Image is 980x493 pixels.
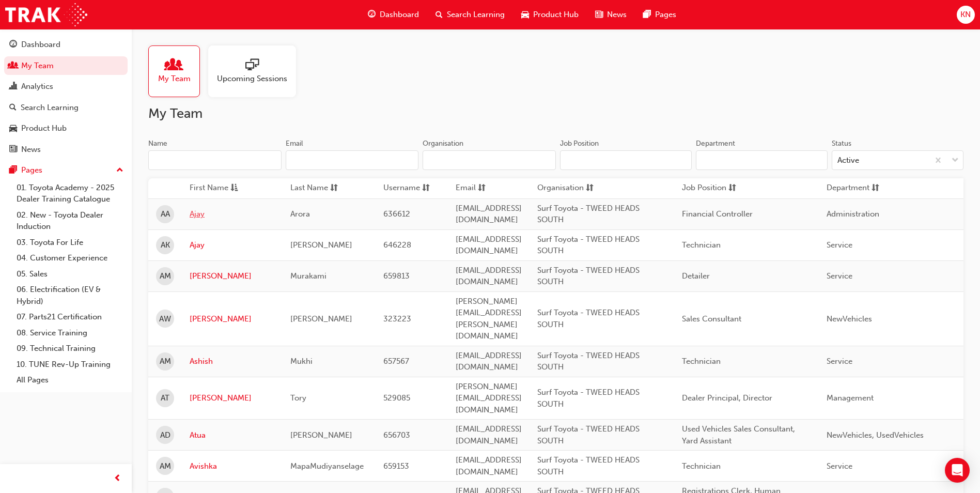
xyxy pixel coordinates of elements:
[160,270,171,282] span: AM
[827,271,852,281] span: Service
[537,388,640,409] span: Surf Toyota - TWEED HEADS SOUTH
[383,209,410,219] span: 636612
[827,240,852,250] span: Service
[4,33,128,161] button: DashboardMy TeamAnalyticsSearch LearningProduct HubNews
[537,455,640,476] span: Surf Toyota - TWEED HEADS SOUTH
[12,282,128,309] a: 06. Electrification (EV & Hybrid)
[537,182,594,195] button: Organisationsorting-icon
[945,458,970,483] div: Open Intercom Messenger
[190,239,275,251] a: Ajay
[827,393,874,403] span: Management
[21,81,53,93] div: Analytics
[827,209,879,219] span: Administration
[682,357,721,366] span: Technician
[12,341,128,357] a: 09. Technical Training
[537,204,640,225] span: Surf Toyota - TWEED HEADS SOUTH
[380,9,419,21] span: Dashboard
[208,45,304,97] a: Upcoming Sessions
[160,460,171,472] span: AM
[682,424,795,445] span: Used Vehicles Sales Consultant, Yard Assistant
[9,103,17,113] span: search-icon
[595,8,603,21] span: news-icon
[290,271,326,281] span: Murakami
[4,77,128,96] a: Analytics
[537,308,640,329] span: Surf Toyota - TWEED HEADS SOUTH
[682,271,710,281] span: Detailer
[383,314,411,323] span: 323223
[655,9,676,21] span: Pages
[161,239,170,251] span: AK
[827,182,883,195] button: Departmentsorting-icon
[4,35,128,54] a: Dashboard
[290,240,352,250] span: [PERSON_NAME]
[290,430,352,440] span: [PERSON_NAME]
[478,182,486,195] span: sorting-icon
[537,351,640,372] span: Surf Toyota - TWEED HEADS SOUTH
[21,122,67,134] div: Product Hub
[952,154,959,167] span: down-icon
[435,8,443,21] span: search-icon
[827,182,869,195] span: Department
[12,207,128,235] a: 02. New - Toyota Dealer Induction
[230,182,238,195] span: asc-icon
[160,429,170,441] span: AD
[682,240,721,250] span: Technician
[12,180,128,207] a: 01. Toyota Academy - 2025 Dealer Training Catalogue
[537,235,640,256] span: Surf Toyota - TWEED HEADS SOUTH
[456,204,522,225] span: [EMAIL_ADDRESS][DOMAIN_NAME]
[245,58,259,73] span: sessionType_ONLINE_URL-icon
[12,372,128,388] a: All Pages
[832,138,851,149] div: Status
[456,182,512,195] button: Emailsorting-icon
[12,325,128,341] a: 08. Service Training
[158,73,191,85] span: My Team
[290,393,306,403] span: Tory
[9,82,17,91] span: chart-icon
[286,138,303,149] div: Email
[148,45,208,97] a: My Team
[383,357,409,366] span: 657567
[21,39,60,51] div: Dashboard
[12,309,128,325] a: 07. Parts21 Certification
[12,266,128,282] a: 05. Sales
[360,4,427,25] a: guage-iconDashboard
[190,356,275,367] a: Ashish
[521,8,529,21] span: car-icon
[148,150,282,170] input: Name
[533,9,579,21] span: Product Hub
[9,61,17,71] span: people-icon
[21,144,41,156] div: News
[456,235,522,256] span: [EMAIL_ADDRESS][DOMAIN_NAME]
[682,209,753,219] span: Financial Controller
[827,461,852,471] span: Service
[116,164,123,177] span: up-icon
[21,102,79,114] div: Search Learning
[161,208,170,220] span: AA
[190,182,246,195] button: First Nameasc-icon
[456,297,522,341] span: [PERSON_NAME][EMAIL_ADDRESS][PERSON_NAME][DOMAIN_NAME]
[423,150,556,170] input: Organisation
[5,3,87,26] img: Trak
[456,351,522,372] span: [EMAIL_ADDRESS][DOMAIN_NAME]
[4,140,128,159] a: News
[383,240,411,250] span: 646228
[9,40,17,50] span: guage-icon
[728,182,736,195] span: sorting-icon
[560,150,692,170] input: Job Position
[9,166,17,175] span: pages-icon
[957,6,975,24] button: KN
[114,472,121,485] span: prev-icon
[217,73,287,85] span: Upcoming Sessions
[456,182,476,195] span: Email
[290,357,313,366] span: Mukhi
[423,138,463,149] div: Organisation
[456,266,522,287] span: [EMAIL_ADDRESS][DOMAIN_NAME]
[682,182,726,195] span: Job Position
[422,182,430,195] span: sorting-icon
[607,9,627,21] span: News
[290,182,347,195] button: Last Namesorting-icon
[148,138,167,149] div: Name
[167,58,181,73] span: people-icon
[537,182,584,195] span: Organisation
